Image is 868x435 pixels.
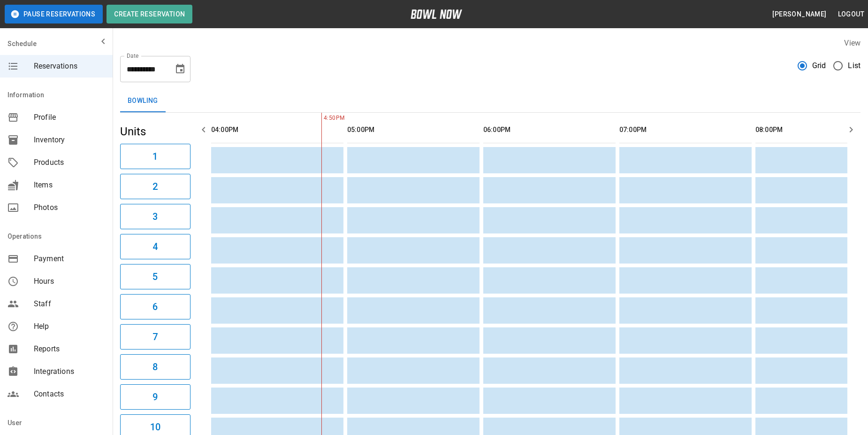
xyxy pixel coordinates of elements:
[152,389,158,404] h6: 9
[152,239,158,254] h6: 4
[120,384,190,410] button: 9
[152,299,158,314] h6: 6
[34,157,105,168] span: Products
[152,209,158,224] h6: 3
[812,60,826,71] span: Grid
[120,264,190,289] button: 5
[34,343,105,355] span: Reports
[120,234,190,259] button: 4
[150,419,160,435] h6: 10
[120,144,190,169] button: 1
[34,112,105,123] span: Profile
[34,134,105,146] span: Inventory
[844,39,860,47] label: View
[34,179,105,191] span: Items
[171,60,190,78] button: Choose date, selected date is Aug 22, 2025
[34,388,105,400] span: Contacts
[34,202,105,213] span: Photos
[34,276,105,287] span: Hours
[769,6,830,23] button: [PERSON_NAME]
[152,269,158,284] h6: 5
[34,298,105,310] span: Staff
[152,149,158,164] h6: 1
[152,179,158,194] h6: 2
[120,174,190,199] button: 2
[34,253,105,264] span: Payment
[321,114,324,123] span: 4:50PM
[34,61,105,72] span: Reservations
[120,324,190,350] button: 7
[34,321,105,332] span: Help
[120,354,190,380] button: 8
[834,6,868,23] button: Logout
[152,329,158,344] h6: 7
[5,5,103,23] button: Pause Reservations
[120,204,190,229] button: 3
[120,124,190,139] h5: Units
[120,90,860,112] div: inventory tabs
[152,359,158,374] h6: 8
[411,9,462,19] img: logo
[120,90,166,112] button: Bowling
[848,60,860,71] span: List
[107,5,192,23] button: Create Reservation
[120,294,190,319] button: 6
[34,366,105,377] span: Integrations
